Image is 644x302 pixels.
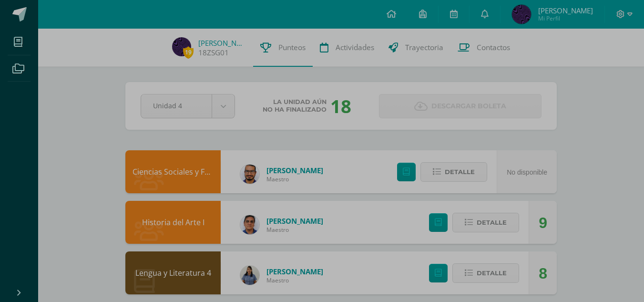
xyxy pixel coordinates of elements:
span: La unidad aún no ha finalizado [263,98,327,114]
div: Ciencias Sociales y Formación Ciudadana [125,150,221,193]
a: Contactos [450,29,517,67]
span: Detalle [445,163,475,181]
span: Maestro [266,276,323,284]
span: Detalle [477,264,507,282]
img: a425d1c5cfa9473e0872c5843e53a486.png [172,37,191,56]
span: [PERSON_NAME] [266,166,323,175]
div: Lengua y Literatura 4 [125,251,221,294]
div: 18 [330,94,351,118]
span: Mi Perfil [538,14,593,22]
a: Unidad 4 [141,94,235,118]
img: 869655365762450ab720982c099df79d.png [240,215,259,234]
img: ef34ee16907c8215cd1846037ce38107.png [240,165,259,184]
div: Historia del Arte I [125,201,221,244]
img: a425d1c5cfa9473e0872c5843e53a486.png [512,5,531,24]
span: Maestro [266,226,323,234]
span: Descargar boleta [431,94,506,118]
span: [PERSON_NAME] [266,267,323,276]
a: Actividades [313,29,381,67]
span: [PERSON_NAME] [266,216,323,226]
span: No disponible [507,168,547,176]
button: Detalle [420,162,487,182]
span: Unidad 4 [153,94,200,117]
a: 18ZSG01 [198,48,229,58]
span: Maestro [266,175,323,183]
span: [PERSON_NAME] [538,6,593,15]
span: Detalle [477,214,507,231]
span: Trayectoria [405,42,443,52]
a: Trayectoria [381,29,450,67]
span: Actividades [336,42,374,52]
a: Punteos [253,29,313,67]
button: Detalle [452,213,519,232]
div: 9 [539,201,547,244]
div: 8 [539,252,547,295]
img: 1babb8b88831617249dcb93081d0b417.png [240,266,259,285]
span: 19 [183,46,194,58]
span: Punteos [278,42,306,52]
button: Detalle [452,263,519,283]
span: Contactos [477,42,510,52]
a: [PERSON_NAME] [198,38,246,48]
